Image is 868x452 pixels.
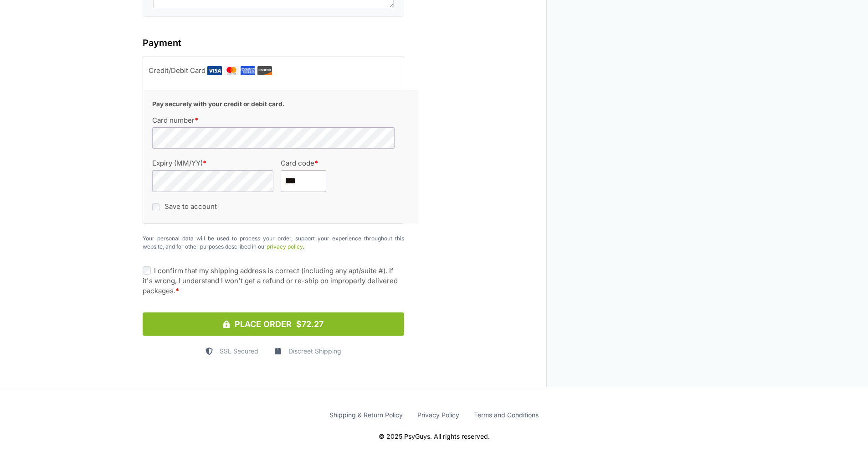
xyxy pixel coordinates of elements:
input: I confirm that my shipping address is correct (including any apt/suite #). If it's wrong, I under... [143,266,151,275]
h3: Payment [143,36,404,50]
a: privacy policy [267,243,303,250]
label: Card number [152,117,384,124]
span: Discreet Shipping [288,346,341,356]
label: Save to account [164,202,217,211]
img: Discover [257,66,272,76]
img: Mastercard [224,66,239,75]
a: Privacy Policy [417,410,459,420]
b: Pay securely with your credit or debit card. [152,100,285,108]
label: Expiry (MM/YY) [152,160,268,166]
button: Place Order $72.27 [143,312,404,336]
p: Your personal data will be used to process your order, support your experience throughout this we... [143,234,404,251]
a: Terms and Conditions​ [474,410,539,420]
label: I confirm that my shipping address is correct (including any apt/suite #). If it's wrong, I under... [143,266,404,296]
span: SSL Secured [220,346,258,356]
label: Credit/Debit Card [149,64,387,78]
a: Shipping & Return Policy [329,410,403,420]
label: Card code [281,160,396,166]
img: Visa [207,66,222,75]
p: © 2025 PsyGuys. All rights reserved.​ [175,433,694,440]
img: Amex [241,66,255,75]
